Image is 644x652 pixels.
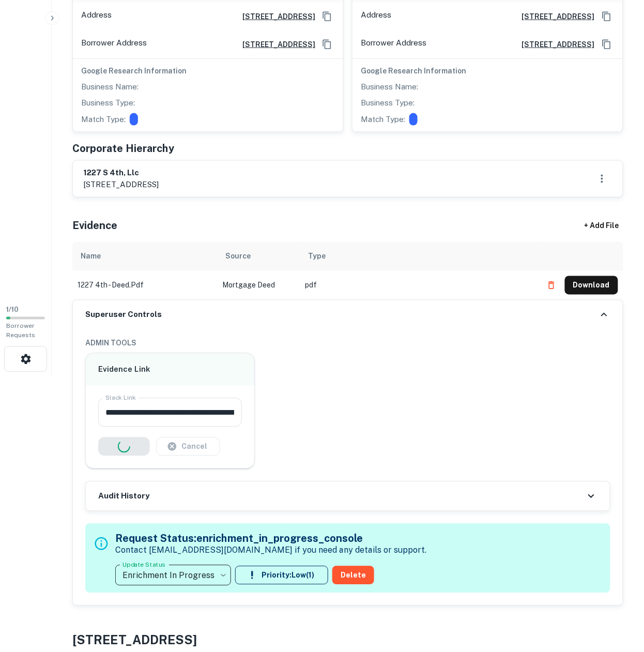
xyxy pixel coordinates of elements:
td: Mortgage Deed [217,271,300,300]
a: [STREET_ADDRESS] [514,11,595,22]
p: Contact [EMAIL_ADDRESS][DOMAIN_NAME] if you need any details or support. [115,544,426,557]
p: Borrower Address [81,37,147,52]
div: Source [225,250,251,263]
button: Copy Address [599,37,615,52]
label: Update Status [122,560,165,569]
span: 1 / 10 [6,306,19,314]
a: [STREET_ADDRESS] [234,39,315,50]
h5: Corporate Hierarchy [72,141,174,156]
h5: Request Status: enrichment_in_progress_console [115,531,426,547]
td: 1227 4th - deed.pdf [72,271,217,300]
div: Name [81,250,101,263]
button: Copy Address [599,9,615,24]
button: Copy Address [319,9,335,24]
div: + Add File [565,217,638,236]
p: Address [81,9,112,24]
div: Type [308,250,326,263]
button: Delete [332,566,374,585]
h6: Superuser Controls [85,309,162,321]
h6: ADMIN TOOLS [85,338,610,349]
h6: Evidence Link [98,364,242,376]
h6: Google Research Information [81,65,335,77]
label: Slack Link [105,393,136,402]
button: Delete file [542,277,561,294]
h6: 1227 s 4th, llc [83,167,159,179]
button: Copy Address [319,37,335,52]
a: [STREET_ADDRESS] [514,39,595,50]
th: Type [300,242,537,271]
div: scrollable content [72,242,623,300]
p: Match Type: [361,113,405,126]
iframe: Chat Widget [592,569,644,619]
h4: [STREET_ADDRESS] [72,631,623,649]
h6: Google Research Information [361,65,615,77]
span: Borrower Requests [6,323,35,339]
button: Download [565,276,618,295]
p: Business Name: [81,81,139,93]
th: Source [217,242,300,271]
td: pdf [300,271,537,300]
p: [STREET_ADDRESS] [83,178,159,191]
h6: Audit History [98,491,149,503]
button: Priority:Low(1) [235,566,328,585]
p: Business Name: [361,81,418,93]
p: Borrower Address [361,37,426,52]
p: Match Type: [81,113,126,126]
h5: Evidence [72,218,117,234]
p: Address [361,9,391,24]
div: Enrichment In Progress [115,561,231,590]
p: Business Type: [361,97,415,109]
th: Name [72,242,217,271]
a: [STREET_ADDRESS] [234,11,315,22]
p: Business Type: [81,97,135,109]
